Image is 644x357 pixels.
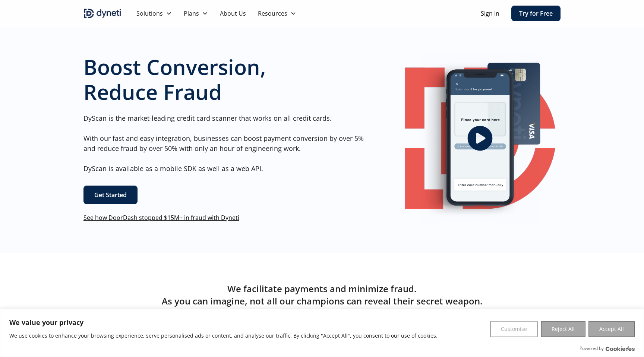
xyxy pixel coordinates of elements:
button: Reject All [541,321,585,337]
a: Get Started [83,186,138,204]
a: Visit CookieYes website [606,346,635,351]
button: Customise [490,321,538,337]
button: Accept All [588,321,635,337]
a: Try for Free [511,6,561,21]
a: open lightbox [400,54,561,223]
img: Image of a mobile Dyneti UI scanning a credit card [420,54,540,223]
a: See how DoorDash stopped $15M+ in fraud with Dyneti [83,214,239,222]
h1: Boost Conversion, Reduce Fraud [83,54,370,104]
p: DyScan is the market-leading credit card scanner that works on all credit cards. With our fast an... [83,113,370,174]
a: Sign In [481,9,499,18]
div: Powered by [580,345,635,352]
p: We value your privacy [9,318,438,327]
p: We use cookies to enhance your browsing experience, serve personalised ads or content, and analys... [9,331,438,340]
img: Dyneti indigo logo [83,7,121,19]
div: Resources [258,9,287,18]
div: Plans [184,9,199,18]
h2: We facilitate payments and minimize fraud. As you can imagine, not all our champions can reveal t... [83,282,561,307]
div: Solutions [136,9,163,18]
div: Plans [178,6,214,21]
a: home [83,7,121,19]
div: Solutions [130,6,178,21]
